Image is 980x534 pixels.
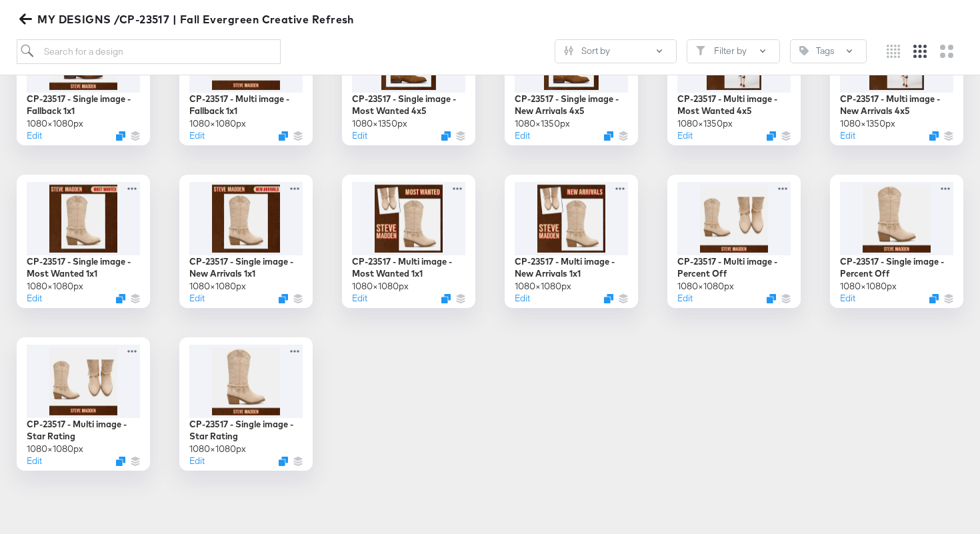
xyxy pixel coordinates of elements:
[352,255,465,280] div: CP-23517 - Multi image - Most Wanted 1x1
[840,280,897,293] div: 1080 × 1080 px
[840,129,855,142] button: Edit
[667,175,801,308] div: CP-23517 - Multi image - Percent Off1080×1080pxEditDuplicate
[27,455,42,467] button: Edit
[189,129,205,142] button: Edit
[352,93,465,117] div: CP-23517 - Single image - Most Wanted 4x5
[677,129,693,142] button: Edit
[179,337,313,471] div: CP-23517 - Single image - Star Rating1080×1080pxEditDuplicate
[279,457,288,466] svg: Duplicate
[677,280,734,293] div: 1080 × 1080 px
[667,12,801,145] div: CP-23517 - Multi image - Most Wanted 4x51080×1350pxEditDuplicate
[189,280,246,293] div: 1080 × 1080 px
[352,117,407,130] div: 1080 × 1350 px
[17,39,281,64] input: Search for a design
[767,131,776,141] svg: Duplicate
[515,93,628,117] div: CP-23517 - Single image - New Arrivals 4x5
[352,292,367,305] button: Edit
[342,12,475,145] div: CP-23517 - Single image - Most Wanted 4x51080×1350pxEditDuplicate
[799,46,809,55] svg: Tag
[887,45,900,58] svg: Small grid
[940,45,953,58] svg: Large grid
[604,294,613,303] svg: Duplicate
[441,131,451,141] svg: Duplicate
[189,443,246,455] div: 1080 × 1080 px
[767,294,776,303] svg: Duplicate
[189,255,303,280] div: CP-23517 - Single image - New Arrivals 1x1
[696,46,705,55] svg: Filter
[687,39,780,63] button: FilterFilter by
[189,117,246,130] div: 1080 × 1080 px
[189,418,303,443] div: CP-23517 - Single image - Star Rating
[17,337,150,471] div: CP-23517 - Multi image - Star Rating1080×1080pxEditDuplicate
[564,46,573,55] svg: Sliders
[515,129,530,142] button: Edit
[179,12,313,145] div: CP-23517 - Multi image - Fallback 1x11080×1080pxEditDuplicate
[189,93,303,117] div: CP-23517 - Multi image - Fallback 1x1
[179,175,313,308] div: CP-23517 - Single image - New Arrivals 1x11080×1080pxEditDuplicate
[116,294,125,303] svg: Duplicate
[279,294,288,303] svg: Duplicate
[913,45,927,58] svg: Medium grid
[840,93,953,117] div: CP-23517 - Multi image - New Arrivals 4x5
[17,10,359,29] button: MY DESIGNS /CP-23517 | Fall Evergreen Creative Refresh
[27,443,83,455] div: 1080 × 1080 px
[27,292,42,305] button: Edit
[17,12,150,145] div: CP-23517 - Single image - Fallback 1x11080×1080pxEditDuplicate
[840,255,953,280] div: CP-23517 - Single image - Percent Off
[27,93,140,117] div: CP-23517 - Single image - Fallback 1x1
[515,280,571,293] div: 1080 × 1080 px
[17,175,150,308] div: CP-23517 - Single image - Most Wanted 1x11080×1080pxEditDuplicate
[790,39,867,63] button: TagTags
[27,280,83,293] div: 1080 × 1080 px
[505,175,638,308] div: CP-23517 - Multi image - New Arrivals 1x11080×1080pxEditDuplicate
[515,292,530,305] button: Edit
[555,39,677,63] button: SlidersSort by
[116,457,125,466] svg: Duplicate
[515,255,628,280] div: CP-23517 - Multi image - New Arrivals 1x1
[929,131,939,141] svg: Duplicate
[840,117,895,130] div: 1080 × 1350 px
[27,129,42,142] button: Edit
[604,131,613,141] svg: Duplicate
[505,12,638,145] div: CP-23517 - Single image - New Arrivals 4x51080×1350pxEditDuplicate
[342,175,475,308] div: CP-23517 - Multi image - Most Wanted 1x11080×1080pxEditDuplicate
[677,255,791,280] div: CP-23517 - Multi image - Percent Off
[929,294,939,303] svg: Duplicate
[22,10,354,29] span: MY DESIGNS /CP-23517 | Fall Evergreen Creative Refresh
[27,418,140,443] div: CP-23517 - Multi image - Star Rating
[515,117,570,130] div: 1080 × 1350 px
[352,129,367,142] button: Edit
[189,292,205,305] button: Edit
[830,12,963,145] div: CP-23517 - Multi image - New Arrivals 4x51080×1350pxEditDuplicate
[830,175,963,308] div: CP-23517 - Single image - Percent Off1080×1080pxEditDuplicate
[189,455,205,467] button: Edit
[27,255,140,280] div: CP-23517 - Single image - Most Wanted 1x1
[27,117,83,130] div: 1080 × 1080 px
[116,131,125,141] svg: Duplicate
[677,117,733,130] div: 1080 × 1350 px
[352,280,409,293] div: 1080 × 1080 px
[677,93,791,117] div: CP-23517 - Multi image - Most Wanted 4x5
[677,292,693,305] button: Edit
[279,131,288,141] svg: Duplicate
[840,292,855,305] button: Edit
[441,294,451,303] svg: Duplicate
